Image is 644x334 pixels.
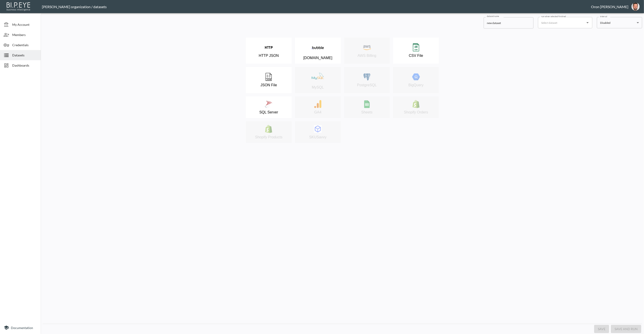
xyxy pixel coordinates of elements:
img: csv icon [412,43,420,51]
p: AWS Billing [358,54,376,58]
img: mysql icon [312,71,324,83]
img: google analytics [314,100,322,108]
p: SKUSavvy [309,135,326,139]
label: run when selected finished [541,15,566,18]
span: Members [12,32,37,37]
button: shopify ordersShopify Orders [393,96,439,118]
img: bubble.io icon [312,41,324,54]
img: SKUSavvy [314,125,322,133]
p: Sheets [361,110,372,114]
button: SKUSavvySKUSavvy [295,121,341,143]
p: SQL Server [259,110,278,114]
p: JSON File [260,83,277,87]
button: Open [584,19,591,26]
button: csv iconCSV File [393,38,439,64]
img: big query icon [412,73,420,81]
button: mysql iconMySQL [295,67,341,93]
button: shopify productsShopify Products [246,121,292,143]
button: google analyticsGA4 [295,96,341,118]
img: f7df4f0b1e237398fe25aedd0497c453 [632,2,640,11]
button: google sheetsSheets [344,96,390,118]
button: bubble.io icon[DOMAIN_NAME] [295,38,341,64]
label: interval [600,15,607,18]
p: BigQuery [409,83,424,87]
div: [PERSON_NAME] organization / datasets [42,5,591,9]
img: mssql icon [265,100,273,108]
img: shopify products [265,125,273,133]
button: mssql iconSQL Server [246,96,292,118]
p: Shopify Orders [404,110,428,114]
img: google sheets [363,100,371,108]
span: Documentation [11,326,33,330]
img: shopify orders [412,100,420,108]
img: http icon [265,43,273,51]
img: awsBilling icon [363,43,371,51]
span: Datasets [12,53,37,58]
button: awsBilling iconAWS Billing [344,38,390,64]
button: big query iconBigQuery [393,67,439,93]
p: HTTP JSON [259,54,279,58]
img: postgres icon [363,73,371,81]
label: dataset name [487,15,499,18]
a: Documentation [4,325,37,330]
button: json iconJSON File [246,67,292,93]
img: json icon [265,73,273,81]
span: Credentials [12,43,37,47]
span: My Account [12,22,37,27]
input: Select dataset [540,19,584,26]
button: http iconHTTP JSON [246,38,292,64]
span: Dashboards [12,63,37,68]
p: MySQL [312,85,324,89]
p: Shopify Products [255,135,282,139]
p: PostgreSQL [357,83,377,87]
p: CSV File [409,54,423,58]
div: Disabled [600,20,635,25]
button: oron@bipeye.com [628,1,643,12]
img: bipeye-logo [6,1,32,11]
p: [DOMAIN_NAME] [303,56,332,60]
p: GA4 [314,110,322,114]
div: Oron [PERSON_NAME] [591,5,628,9]
button: postgres iconPostgreSQL [344,67,390,93]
